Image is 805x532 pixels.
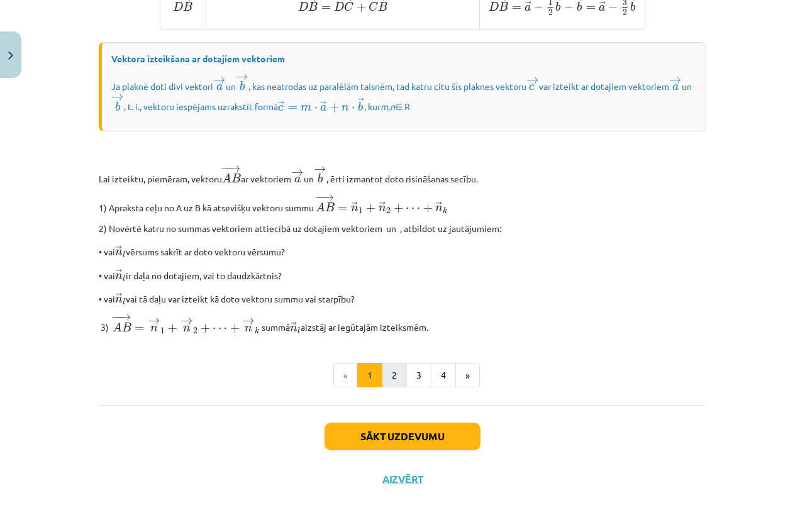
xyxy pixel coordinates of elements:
span: B [183,2,192,11]
span: D [334,2,344,11]
span: + [357,3,366,12]
span: k [255,327,259,334]
span: B [308,2,318,11]
img: icon-close-lesson-0947bae3869378f0d4975bcd49f059093ad1ed9edebbc8119c70593378902aed.svg [8,52,13,60]
p: 1) Apraksta ceļu no A uz B kā atsevišķu vektoru summu [99,194,706,215]
span: l [123,275,125,282]
span: n [115,250,123,256]
span: c [529,84,535,91]
p: Lai izteiktu, piemēram, vektoru ar vektoriem un , ērti izmantot doto risināšanas secību. [99,165,706,186]
span: n [245,326,252,332]
span: l [123,298,125,305]
p: • vai vērsums sakrīt ar doto vektoru vērsumu? [99,243,706,258]
span: 2 [548,9,553,16]
span: 2 [623,9,627,16]
span: − [225,165,226,172]
span: + [423,204,433,213]
span: → [278,101,284,110]
span: C [344,2,353,11]
p: • vai ir daļa no dotajiem, vai to daudzkārtnis? [99,267,706,282]
span: A [113,322,122,331]
span: ⋯ [406,208,420,211]
span: a [320,105,326,111]
span: → [436,202,442,211]
span: b [577,2,582,11]
span: → [213,77,226,84]
p: 3) ﻿﻿ ​​ summā aizstāj ar iegūtajām izteiksmēm. [99,313,706,335]
span: → [322,194,335,201]
span: → [242,318,255,324]
span: l [123,252,125,258]
i: m [380,101,388,113]
button: Sākt uzdevumu [325,423,480,450]
span: → [291,169,304,176]
span: → [525,1,531,10]
span: n [341,105,349,111]
span: − [221,165,230,172]
span: → [379,202,386,211]
span: − [314,194,324,201]
span: D [298,2,308,11]
span: → [314,166,326,173]
span: + [230,324,240,333]
span: 2 [193,328,197,334]
span: ⋅ [314,107,318,111]
span: n [379,206,386,212]
span: → [358,98,364,107]
span: − [318,194,319,201]
span: n [435,206,443,212]
span: + [394,204,403,213]
span: c [278,105,284,111]
span: n [115,297,123,303]
span: + [366,204,375,213]
span: ⋅ [352,107,355,111]
span: B [231,174,241,182]
span: 2 [386,208,391,214]
span: → [148,318,160,324]
span: B [122,323,131,331]
span: C [369,2,378,11]
span: D [489,2,499,11]
span: = [338,206,347,211]
span: − [115,314,116,321]
span: → [180,318,193,324]
span: b [358,102,363,111]
span: → [599,1,606,10]
span: − [111,314,121,321]
span: 1 [358,208,363,214]
i: n [390,101,395,113]
span: B [499,2,508,11]
span: A [222,173,231,182]
span: b [630,2,635,11]
button: 4 [431,363,456,388]
p: • vai vai tā daļu var izteikt kā doto vektoru summu vai starpību? [99,290,706,306]
span: = [135,326,144,331]
span: B [325,202,335,211]
span: → [320,101,326,110]
span: m [301,105,311,111]
span: b [115,102,120,111]
span: b [318,174,323,183]
span: n [351,206,358,212]
span: → [228,165,241,172]
span: → [291,321,297,330]
button: 1 [357,363,382,388]
span: k [443,208,447,214]
button: Aizvērt [379,473,426,485]
span: + [330,103,339,112]
span: → [119,314,131,321]
span: → [526,77,539,84]
span: a [672,84,679,91]
span: n [183,326,191,332]
span: − [608,3,618,12]
span: → [236,74,248,80]
p: 2) Novērtē katru no summas vektoriem attiecībā uz dotajiem vektoriem un , atbildot uz jautājumiem: [99,222,706,235]
span: → [116,269,122,278]
span: n [115,273,123,279]
span: a [599,5,605,11]
span: − [564,3,574,12]
span: Ja plaknē doti divi vektori un , kas neatrodas uz paralēlām taisnēm, tad katru citu šīs plaknes v... [111,80,692,112]
span: n [150,326,158,332]
button: 3 [406,363,431,388]
span: n [290,326,297,332]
